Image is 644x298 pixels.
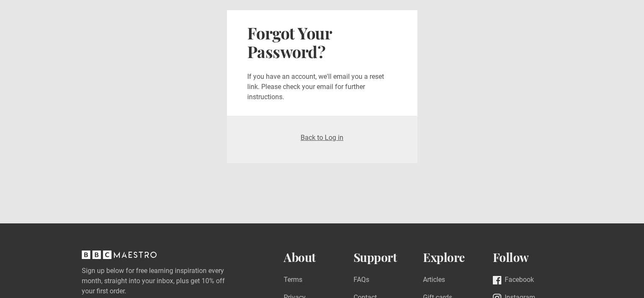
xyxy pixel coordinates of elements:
h2: Support [354,251,423,265]
h2: Follow [493,251,563,265]
a: Facebook [493,275,534,286]
h2: Explore [423,251,493,265]
label: Sign up below for free learning inspiration every month, straight into your inbox, plus get 10% o... [82,266,250,296]
a: Back to Log in [301,134,343,142]
a: Articles [423,275,445,286]
h2: About [284,251,354,265]
a: FAQs [354,275,369,286]
svg: BBC Maestro, back to top [82,251,157,259]
a: Terms [284,275,302,286]
h2: Forgot Your Password? [247,24,397,61]
p: If you have an account, we'll email you a reset link. Please check your email for further instruc... [247,72,397,102]
a: BBC Maestro, back to top [82,253,157,262]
